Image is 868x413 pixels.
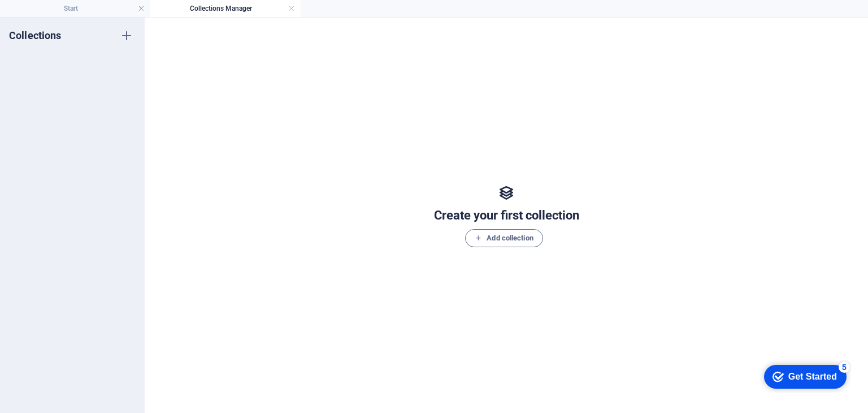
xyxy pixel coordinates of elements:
[9,29,62,42] h6: Collections
[9,6,92,29] div: Get Started 5 items remaining, 0% complete
[33,12,82,23] div: Get Started
[120,29,133,42] i: Create new collection
[434,206,579,225] h5: Create your first collection
[84,2,95,14] div: 5
[475,231,533,245] span: Add collection
[465,229,542,247] button: Add collection
[150,2,301,15] h4: Collections Manager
